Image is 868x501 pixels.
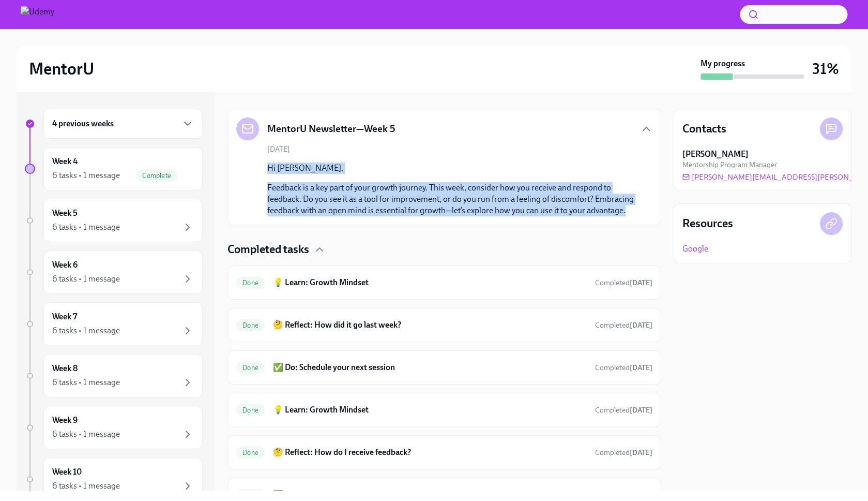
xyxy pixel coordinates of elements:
h6: Week 8 [52,363,78,374]
strong: [DATE] [630,406,652,415]
strong: [DATE] [630,278,652,287]
span: Completed [595,363,652,372]
span: Completed [595,321,652,330]
h6: ✅ Do: Mini Growth Mindset Challenge #2 [273,489,587,500]
h6: 4 previous weeks [52,118,114,129]
a: Week 86 tasks • 1 message [25,354,203,397]
a: Done🤔 Reflect: How did it go last week?Completed[DATE] [236,317,652,333]
span: Completed [595,448,652,457]
strong: [DATE] [630,321,652,330]
span: August 11th, 2025 12:19 [595,448,652,458]
strong: [DATE] [630,448,652,457]
h6: 🤔 Reflect: How do I receive feedback? [273,447,587,458]
h6: Week 5 [52,208,78,219]
h6: ✅ Do: Schedule your next session [273,362,587,373]
h6: Week 10 [52,466,82,478]
div: 6 tasks • 1 message [52,170,120,181]
h4: Contacts [682,121,726,137]
span: Done [236,449,265,456]
a: Done🤔 Reflect: How do I receive feedback?Completed[DATE] [236,444,652,461]
span: Completed [595,491,652,499]
h6: Week 4 [52,156,78,167]
span: August 11th, 2025 12:20 [595,490,652,500]
p: Hi [PERSON_NAME], [267,163,636,174]
a: Week 106 tasks • 1 message [25,458,203,501]
h2: MentorU [29,58,94,79]
span: Done [236,321,265,329]
span: Mentorship Program Manager [682,160,777,170]
h4: Completed tasks [227,242,309,257]
a: Week 76 tasks • 1 message [25,302,203,346]
h6: Week 7 [52,311,77,322]
div: 6 tasks • 1 message [52,273,120,285]
h6: Week 6 [52,259,78,271]
h4: Resources [682,216,733,231]
a: Week 66 tasks • 1 message [25,250,203,294]
span: August 4th, 2025 13:26 [595,363,652,373]
h6: 💡 Learn: Growth Mindset [273,277,587,288]
span: Completed [595,278,652,287]
div: 4 previous weeks [43,109,203,139]
a: Week 56 tasks • 1 message [25,199,203,242]
div: 6 tasks • 1 message [52,325,120,336]
a: Done✅ Do: Schedule your next sessionCompleted[DATE] [236,359,652,376]
div: 6 tasks • 1 message [52,377,120,388]
span: Done [236,406,265,414]
p: Feedback is a key part of your growth journey. This week, consider how you receive and respond to... [267,182,636,216]
a: Week 46 tasks • 1 messageComplete [25,147,203,190]
a: Done💡 Learn: Growth MindsetCompleted[DATE] [236,274,652,291]
h6: Week 9 [52,415,78,426]
span: Completed [595,406,652,415]
strong: My progress [701,58,745,69]
div: 6 tasks • 1 message [52,429,120,440]
span: Done [236,279,265,287]
h6: 🤔 Reflect: How did it go last week? [273,319,587,331]
img: Udemy [21,6,54,23]
strong: [PERSON_NAME] [682,149,749,160]
h6: 💡 Learn: Growth Mindset [273,404,587,416]
div: 6 tasks • 1 message [52,222,120,233]
a: Google [682,243,708,255]
span: Done [236,364,265,372]
strong: [DATE] [630,491,652,499]
span: August 4th, 2025 13:27 [595,320,652,330]
span: August 4th, 2025 13:25 [595,278,652,288]
div: 6 tasks • 1 message [52,480,120,492]
h5: MentorU Newsletter—Week 5 [267,122,395,136]
div: Completed tasks [227,242,661,257]
span: Complete [136,172,177,180]
strong: [DATE] [630,363,652,372]
span: [DATE] [267,144,290,154]
h3: 31% [812,60,839,78]
a: Week 96 tasks • 1 message [25,406,203,449]
a: Done💡 Learn: Growth MindsetCompleted[DATE] [236,402,652,418]
span: August 4th, 2025 13:27 [595,405,652,415]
